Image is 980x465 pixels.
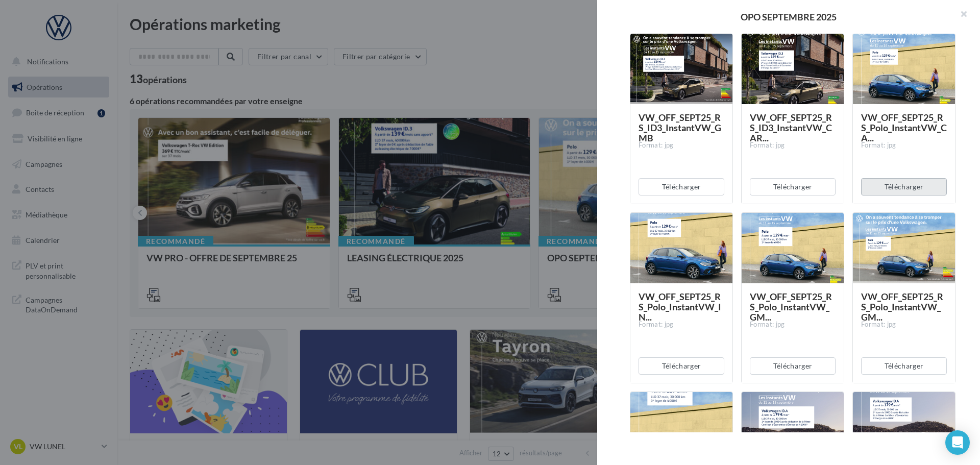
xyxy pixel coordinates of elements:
button: Télécharger [639,178,724,195]
div: Format: jpg [861,141,947,150]
div: Format: jpg [750,320,836,329]
button: Télécharger [861,357,947,375]
div: Format: jpg [750,141,836,150]
div: Format: jpg [639,320,724,329]
button: Télécharger [750,178,836,195]
span: VW_OFF_SEPT25_RS_ID3_InstantVW_CAR... [750,112,832,143]
div: OPO SEPTEMBRE 2025 [614,12,964,21]
span: VW_OFF_SEPT25_RS_Polo_InstantVW_IN... [639,291,721,323]
button: Télécharger [750,357,836,375]
button: Télécharger [861,178,947,195]
span: VW_OFF_SEPT25_RS_ID3_InstantVW_GMB [639,112,721,143]
div: Open Intercom Messenger [945,430,970,455]
div: Format: jpg [639,141,724,150]
span: VW_OFF_SEPT25_RS_Polo_InstantVW_CA... [861,112,947,143]
span: VW_OFF_SEPT25_RS_Polo_InstantVW_GM... [861,291,943,323]
button: Télécharger [639,357,724,375]
div: Format: jpg [861,320,947,329]
span: VW_OFF_SEPT25_RS_Polo_InstantVW_GM... [750,291,832,323]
